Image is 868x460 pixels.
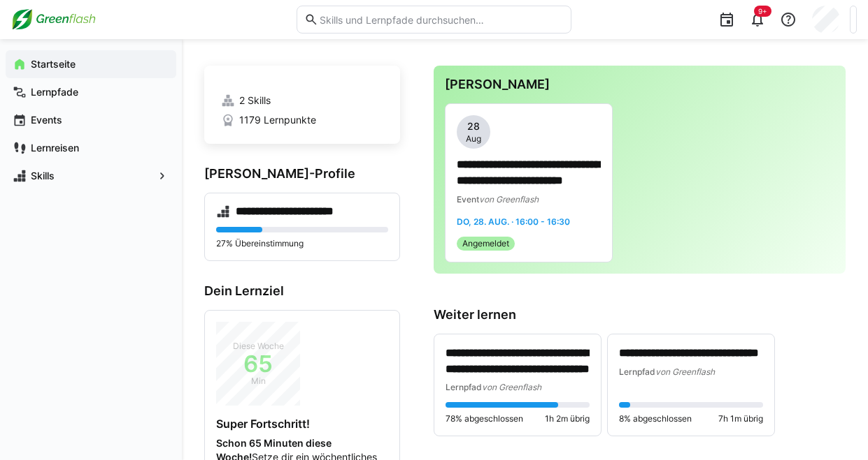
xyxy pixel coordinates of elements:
[221,94,383,107] a: 2 Skills
[655,366,715,377] span: von Greenflash
[318,13,564,26] input: Skills und Lernpfade durchsuchen…
[545,413,590,424] span: 1h 2m übrig
[482,382,541,392] span: von Greenflash
[758,7,767,15] span: 9+
[467,119,480,133] span: 28
[434,307,846,322] h3: Weiter lernen
[619,366,655,377] span: Lernpfad
[204,283,400,299] h3: Dein Lernziel
[457,216,570,227] span: Do, 28. Aug. · 16:00 - 16:30
[466,133,481,144] span: Aug
[718,413,763,424] span: 7h 1m übrig
[446,382,482,392] span: Lernpfad
[445,77,834,92] h3: [PERSON_NAME]
[446,413,523,424] span: 78% abgeschlossen
[239,94,271,107] span: 2 Skills
[204,166,400,181] h3: [PERSON_NAME]-Profile
[619,413,692,424] span: 8% abgeschlossen
[479,194,539,205] span: von Greenflash
[462,238,509,249] span: Angemeldet
[239,113,316,127] span: 1179 Lernpunkte
[216,238,388,249] p: 27% Übereinstimmung
[457,194,479,205] span: Event
[216,417,388,431] h4: Super Fortschritt!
